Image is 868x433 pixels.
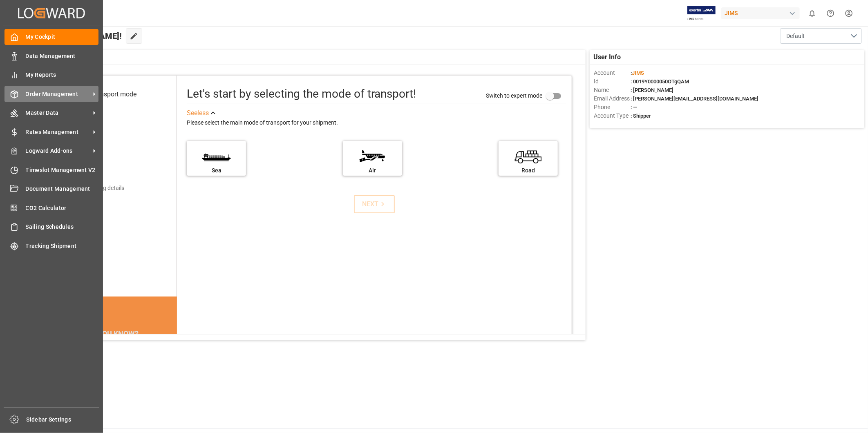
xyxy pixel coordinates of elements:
[26,242,99,250] span: Tracking Shipment
[26,109,90,117] span: Master Data
[721,5,803,21] button: JIMS
[594,94,631,103] span: Email Address
[631,87,673,93] span: : [PERSON_NAME]
[46,325,177,342] div: DID YOU KNOW?
[26,166,99,174] span: Timeslot Management V2
[594,77,631,86] span: Id
[34,28,122,44] span: Hello [PERSON_NAME]!
[187,108,209,118] div: See less
[187,85,416,103] div: Let's start by selecting the mode of transport!
[631,70,644,76] span: :
[631,113,651,119] span: : Shipper
[780,28,862,44] button: open menu
[187,118,566,128] div: Please select the main mode of transport for your shipment.
[594,112,631,120] span: Account Type
[4,48,98,64] a: Data Management
[73,184,124,192] div: Add shipping details
[191,166,242,175] div: Sea
[27,415,100,424] span: Sidebar Settings
[26,147,90,155] span: Logward Add-ons
[631,78,689,85] span: : 0019Y0000050OTgQAM
[26,33,99,41] span: My Cockpit
[26,185,99,193] span: Document Management
[786,32,805,40] span: Default
[486,92,542,99] span: Switch to expert mode
[362,199,387,209] div: NEXT
[4,181,98,197] a: Document Management
[26,52,99,60] span: Data Management
[594,69,631,77] span: Account
[26,90,90,98] span: Order Management
[26,71,99,79] span: My Reports
[73,89,136,99] div: Select transport mode
[4,67,98,83] a: My Reports
[594,86,631,94] span: Name
[631,104,637,110] span: : —
[594,52,621,62] span: User Info
[354,195,395,213] button: NEXT
[26,223,99,231] span: Sailing Schedules
[26,128,90,136] span: Rates Management
[721,7,800,19] div: JIMS
[594,103,631,112] span: Phone
[632,70,644,76] span: JIMS
[4,219,98,235] a: Sailing Schedules
[26,204,99,212] span: CO2 Calculator
[4,238,98,254] a: Tracking Shipment
[821,4,840,22] button: Help Center
[4,162,98,178] a: Timeslot Management V2
[631,96,758,102] span: : [PERSON_NAME][EMAIL_ADDRESS][DOMAIN_NAME]
[347,166,398,175] div: Air
[503,166,554,175] div: Road
[4,200,98,216] a: CO2 Calculator
[4,29,98,45] a: My Cockpit
[803,4,821,22] button: show 0 new notifications
[687,6,716,20] img: Exertis%20JAM%20-%20Email%20Logo.jpg_1722504956.jpg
